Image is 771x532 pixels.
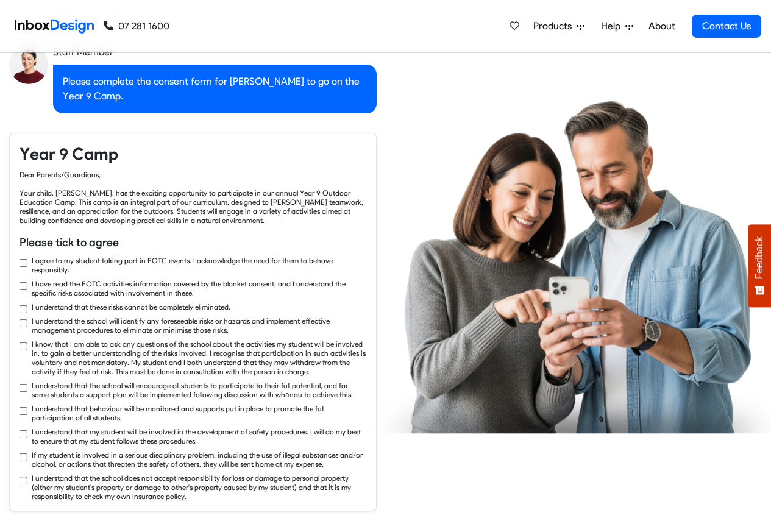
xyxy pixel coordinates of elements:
a: 07 281 1600 [104,19,169,34]
span: Help [601,19,625,34]
img: staff_avatar.png [9,45,48,84]
label: I understand that my student will be involved in the development of safety procedures. I will do ... [32,427,366,445]
span: Feedback [754,236,765,279]
label: If my student is involved in a serious disciplinary problem, including the use of illegal substan... [32,450,366,469]
label: I know that I am able to ask any questions of the school about the activities my student will be ... [32,339,366,376]
span: Products [533,19,577,34]
label: I understand that the school will encourage all students to participate to their full potential, ... [32,381,366,399]
label: I understand that these risks cannot be completely eliminated. [32,302,230,311]
div: Dear Parents/Guardians, Your child, [PERSON_NAME], has the exciting opportunity to participate in... [20,170,366,225]
h4: Year 9 Camp [20,143,366,165]
button: Feedback - Show survey [748,224,771,307]
a: Products [528,14,589,38]
h6: Please tick to agree [20,235,366,250]
label: I agree to my student taking part in EOTC events. I acknowledge the need for them to behave respo... [32,256,366,274]
label: I understand the school will identify any foreseeable risks or hazards and implement effective ma... [32,316,366,335]
a: Help [596,14,638,38]
div: Please complete the consent form for [PERSON_NAME] to go on the Year 9 Camp. [53,65,377,113]
a: About [645,14,678,38]
label: I understand that the school does not accept responsibility for loss or damage to personal proper... [32,473,366,501]
label: I understand that behaviour will be monitored and supports put in place to promote the full parti... [32,404,366,422]
a: Contact Us [692,15,761,38]
label: I have read the EOTC activities information covered by the blanket consent, and I understand the ... [32,279,366,297]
